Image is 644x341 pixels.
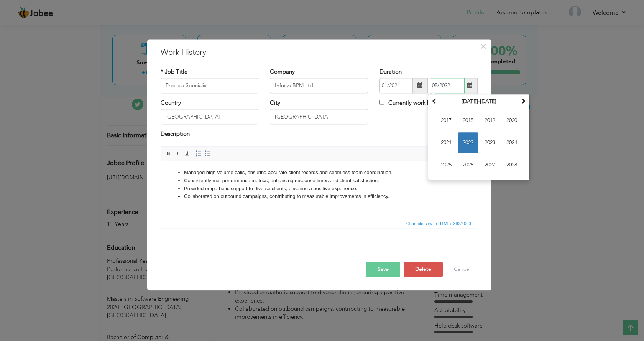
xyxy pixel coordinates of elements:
[161,99,181,107] label: Country
[458,132,478,153] span: 2022
[161,47,478,58] h3: Work History
[477,40,490,53] button: Close
[183,149,191,158] a: Underline
[270,99,280,107] label: City
[405,220,473,227] span: Characters (with HTML): 392/4000
[501,132,522,153] span: 2024
[501,155,522,175] span: 2028
[404,262,443,277] button: Delete
[366,262,400,277] button: Save
[446,262,478,277] button: Cancel
[164,149,173,158] a: Bold
[436,155,457,175] span: 2025
[521,98,526,104] span: Next Decade
[379,68,402,76] label: Duration
[161,161,478,219] iframe: Rich Text Editor, workEditor
[439,96,519,107] th: Select Decade
[174,149,182,158] a: Italic
[379,78,412,93] input: From
[405,220,473,227] div: Statistics
[161,68,187,76] label: * Job Title
[458,155,478,175] span: 2026
[480,132,500,153] span: 2023
[204,149,212,158] a: Insert/Remove Bulleted List
[379,99,438,107] label: Currently work here
[458,110,478,131] span: 2018
[480,40,486,53] span: ×
[379,100,384,105] input: Currently work here
[430,78,465,93] input: Present
[480,155,500,175] span: 2027
[436,110,457,131] span: 2017
[432,98,437,104] span: Previous Decade
[161,130,190,138] label: Description
[480,110,500,131] span: 2019
[501,110,522,131] span: 2020
[194,149,203,158] a: Insert/Remove Numbered List
[436,132,457,153] span: 2021
[270,68,295,76] label: Company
